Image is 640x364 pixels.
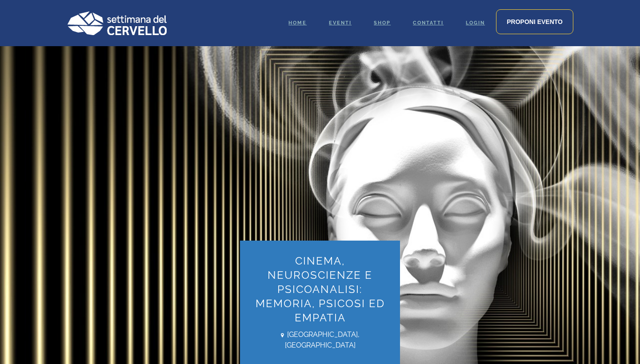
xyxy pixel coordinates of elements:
[288,20,307,26] span: Home
[496,9,573,34] a: Proponi evento
[507,18,563,25] span: Proponi evento
[466,20,485,26] span: Login
[329,20,352,26] span: Eventi
[413,20,444,26] span: Contatti
[253,329,387,351] span: [GEOGRAPHIC_DATA], [GEOGRAPHIC_DATA]
[253,254,387,325] h1: Cinema, neuroscienze e psicoanalisi: memoria, psicosi ed empatia
[374,20,391,26] span: Shop
[67,11,167,35] img: Logo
